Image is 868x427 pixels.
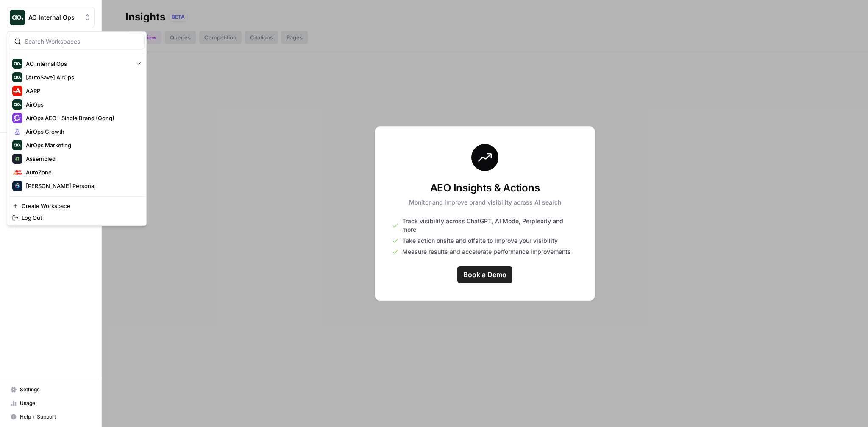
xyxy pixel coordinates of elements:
[409,181,561,195] h3: AEO Insights & Actions
[26,114,138,122] span: AirOps AEO - Single Brand (Gong)
[12,72,22,82] img: [AutoSave] AirOps Logo
[12,140,22,150] img: AirOps Marketing Logo
[22,202,138,210] span: Create Workspace
[7,410,95,424] button: Help + Support
[26,59,130,68] span: AO Internal Ops
[9,212,145,224] a: Log Out
[22,213,138,222] span: Log Out
[7,31,147,226] div: Workspace: AO Internal Ops
[457,266,512,283] a: Book a Demo
[402,236,558,245] span: Take action onsite and offsite to improve your visibility
[25,37,139,46] input: Search Workspaces
[26,87,138,95] span: AARP
[7,396,95,410] a: Usage
[409,198,561,207] p: Monitor and improve brand visibility across AI search
[7,7,95,28] button: Workspace: AO Internal Ops
[20,386,91,393] span: Settings
[26,73,138,81] span: [AutoSave] AirOps
[12,113,22,123] img: AirOps AEO - Single Brand (Gong) Logo
[12,126,22,137] img: AirOps Growth Logo
[20,399,91,407] span: Usage
[26,182,138,190] span: [PERSON_NAME] Personal
[402,217,578,234] span: Track visibility across ChatGPT, AI Mode, Perplexity and more
[12,181,22,191] img: Berna's Personal Logo
[10,10,25,25] img: AO Internal Ops Logo
[463,270,506,280] span: Book a Demo
[26,155,138,163] span: Assembled
[12,86,22,96] img: AARP Logo
[26,141,138,149] span: AirOps Marketing
[12,167,22,177] img: AutoZone Logo
[9,200,145,212] a: Create Workspace
[7,383,95,396] a: Settings
[12,154,22,164] img: Assembled Logo
[26,168,138,177] span: AutoZone
[20,413,91,421] span: Help + Support
[28,13,80,22] span: AO Internal Ops
[26,100,138,109] span: AirOps
[12,59,22,69] img: AO Internal Ops Logo
[12,99,22,110] img: AirOps Logo
[402,247,571,256] span: Measure results and accelerate performance improvements
[26,127,138,136] span: AirOps Growth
